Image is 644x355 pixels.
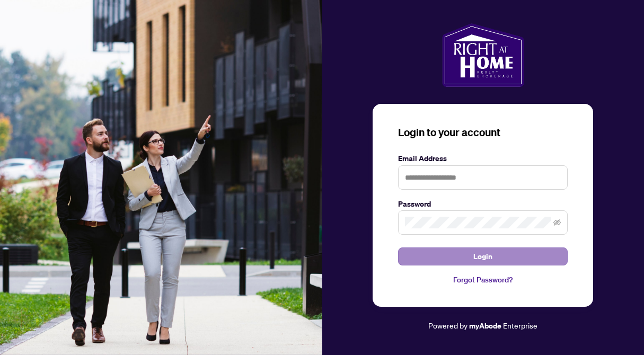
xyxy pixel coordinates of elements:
span: Login [473,248,492,265]
span: eye-invisible [553,219,561,226]
a: Forgot Password? [398,274,568,286]
a: myAbode [469,320,501,332]
span: Enterprise [503,321,537,330]
h3: Login to your account [398,125,568,140]
label: Password [398,198,568,210]
button: Login [398,247,568,265]
img: ma-logo [442,23,524,87]
label: Email Address [398,153,568,164]
span: Powered by [428,321,467,330]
